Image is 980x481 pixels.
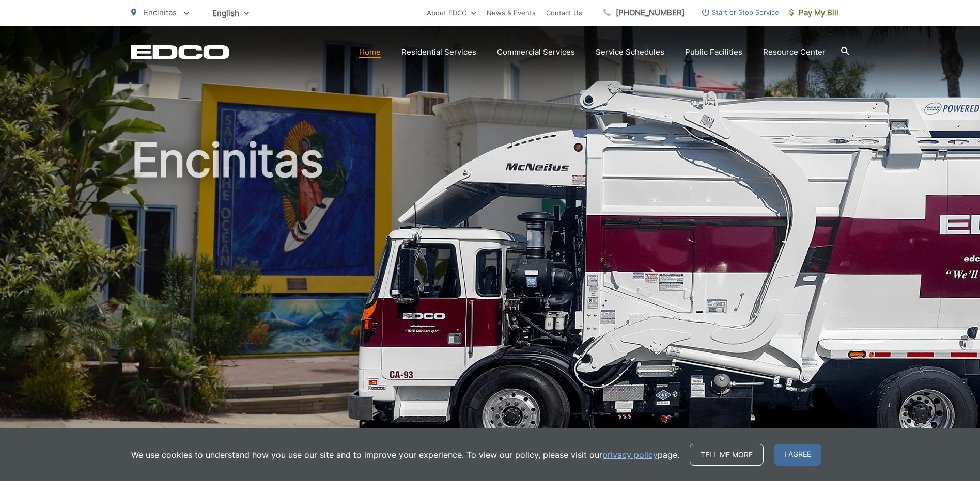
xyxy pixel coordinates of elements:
[774,444,821,466] span: I agree
[401,46,476,58] a: Residential Services
[497,46,575,58] a: Commercial Services
[685,46,742,58] a: Public Facilities
[690,444,764,466] a: Tell me more
[131,448,679,461] p: We use cookies to understand how you use our site and to improve your experience. To view our pol...
[546,7,582,19] a: Contact Us
[359,46,381,58] a: Home
[789,7,838,19] span: Pay My Bill
[205,4,257,22] span: English
[144,8,177,18] span: Encinitas
[763,46,826,58] a: Resource Center
[427,7,476,19] a: About EDCO
[131,45,229,59] a: EDCD logo. Return to the homepage.
[487,7,536,19] a: News & Events
[602,448,658,461] a: privacy policy
[131,134,849,461] h1: Encinitas
[596,46,664,58] a: Service Schedules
